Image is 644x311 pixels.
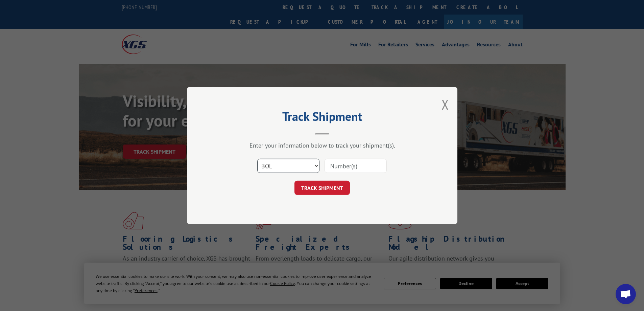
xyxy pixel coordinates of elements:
div: Enter your information below to track your shipment(s). [221,141,424,149]
button: TRACK SHIPMENT [294,181,350,195]
h2: Track Shipment [221,112,424,125]
div: Open chat [616,284,636,304]
input: Number(s) [325,159,387,173]
button: Close modal [442,95,449,113]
